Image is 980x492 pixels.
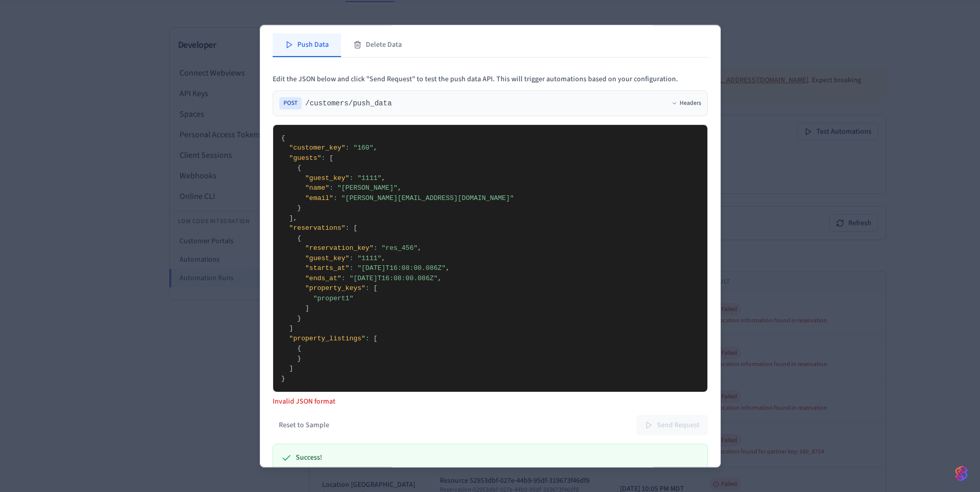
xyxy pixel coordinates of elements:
[341,33,414,57] button: Delete Data
[273,33,341,57] button: Push Data
[306,98,392,108] span: /customers/push_data
[273,11,708,25] h2: Test Automations
[273,417,335,433] button: Reset to Sample
[955,465,968,482] img: SeamLogoGradient.69752ec5.svg
[273,396,708,407] p: Invalid JSON format
[273,74,708,84] p: Edit the JSON below and click "Send Request" to test the push data API. This will trigger automat...
[279,97,301,110] span: POST
[671,99,701,107] button: Headers
[296,452,322,463] span: Success!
